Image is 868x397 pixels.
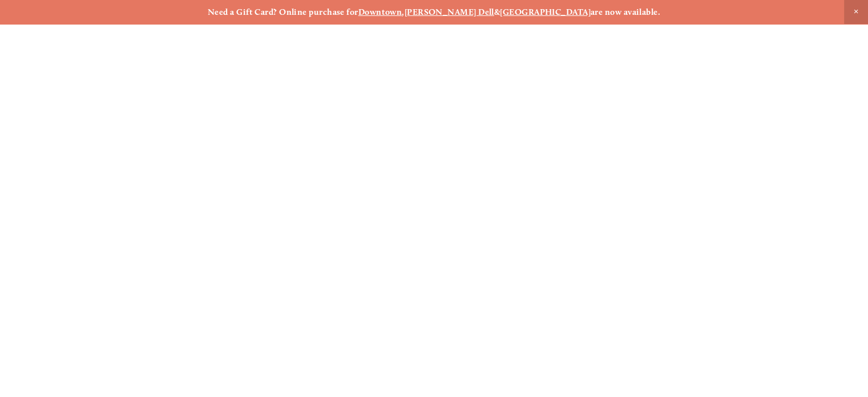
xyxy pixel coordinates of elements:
strong: & [494,7,500,17]
a: [PERSON_NAME] Dell [405,7,494,17]
a: [GEOGRAPHIC_DATA] [500,7,591,17]
strong: Need a Gift Card? Online purchase for [208,7,358,17]
strong: are now available. [591,7,660,17]
strong: , [402,7,404,17]
a: Downtown [358,7,402,17]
